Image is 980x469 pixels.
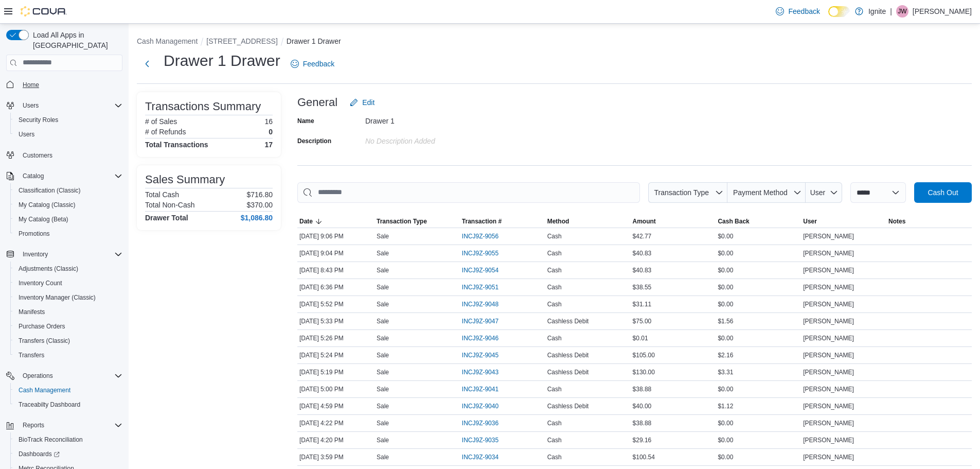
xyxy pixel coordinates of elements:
[803,436,854,444] span: [PERSON_NAME]
[14,277,66,289] a: Inventory Count
[716,281,801,293] div: $0.00
[206,37,277,45] button: [STREET_ADDRESS]
[928,187,958,198] span: Cash Out
[377,217,427,225] span: Transaction Type
[2,148,127,163] button: Customers
[19,230,50,238] span: Promotions
[10,113,127,127] button: Security Roles
[145,173,225,186] h3: Sales Summary
[14,320,122,333] span: Purchase Orders
[462,334,498,342] span: INCJ9Z-9046
[287,54,338,74] a: Feedback
[633,402,652,410] span: $40.00
[297,417,375,429] div: [DATE] 4:22 PM
[14,306,49,318] a: Manifests
[297,137,331,145] label: Description
[14,263,122,275] span: Adjustments (Classic)
[377,453,389,461] p: Sale
[547,266,562,274] span: Cash
[633,419,652,427] span: $38.88
[10,127,127,142] button: Users
[14,277,122,289] span: Inventory Count
[462,366,509,378] button: INCJ9Z-9043
[828,6,850,17] input: Dark Mode
[462,315,509,327] button: INCJ9Z-9047
[547,334,562,342] span: Cash
[810,188,826,197] span: User
[10,319,127,334] button: Purchase Orders
[19,308,45,316] span: Manifests
[297,332,375,344] div: [DATE] 5:26 PM
[14,199,80,211] a: My Catalog (Classic)
[545,215,631,228] button: Method
[145,128,186,136] h6: # of Refunds
[377,283,389,291] p: Sale
[137,54,157,74] button: Next
[23,101,39,110] span: Users
[547,436,562,444] span: Cash
[462,247,509,259] button: INCJ9Z-9055
[716,434,801,446] div: $0.00
[297,383,375,395] div: [DATE] 5:00 PM
[14,184,122,197] span: Classification (Classic)
[462,434,509,446] button: INCJ9Z-9035
[19,419,122,431] span: Reports
[19,293,96,302] span: Inventory Manager (Classic)
[462,402,498,410] span: INCJ9Z-9040
[23,172,44,180] span: Catalog
[14,448,64,460] a: Dashboards
[269,128,273,136] p: 0
[716,417,801,429] div: $0.00
[801,215,886,228] button: User
[19,322,65,331] span: Purchase Orders
[14,184,85,197] a: Classification (Classic)
[19,370,57,382] button: Operations
[14,384,122,396] span: Cash Management
[297,247,375,259] div: [DATE] 9:04 PM
[10,447,127,461] a: Dashboards
[2,369,127,383] button: Operations
[716,332,801,344] div: $0.00
[803,402,854,410] span: [PERSON_NAME]
[377,266,389,274] p: Sale
[633,317,652,325] span: $75.00
[633,300,652,308] span: $31.11
[19,248,52,260] button: Inventory
[890,5,892,18] p: |
[287,37,341,45] button: Drawer 1 Drawer
[547,232,562,240] span: Cash
[19,149,57,162] a: Customers
[19,170,122,182] span: Catalog
[2,77,127,92] button: Home
[462,332,509,344] button: INCJ9Z-9046
[716,230,801,242] div: $0.00
[803,351,854,359] span: [PERSON_NAME]
[377,232,389,240] p: Sale
[10,183,127,198] button: Classification (Classic)
[10,198,127,212] button: My Catalog (Classic)
[29,30,122,50] span: Load All Apps in [GEOGRAPHIC_DATA]
[633,266,652,274] span: $40.83
[377,385,389,393] p: Sale
[631,215,716,228] button: Amount
[633,232,652,240] span: $42.77
[19,79,43,91] a: Home
[633,217,656,225] span: Amount
[803,283,854,291] span: [PERSON_NAME]
[297,264,375,276] div: [DATE] 8:43 PM
[547,217,569,225] span: Method
[19,386,70,394] span: Cash Management
[375,215,460,228] button: Transaction Type
[733,188,788,197] span: Payment Method
[264,141,273,149] h4: 17
[2,418,127,432] button: Reports
[365,133,503,145] div: No Description added
[14,291,100,304] a: Inventory Manager (Classic)
[377,334,389,342] p: Sale
[14,335,74,347] a: Transfers (Classic)
[19,436,83,444] span: BioTrack Reconciliation
[806,182,842,203] button: User
[462,368,498,376] span: INCJ9Z-9043
[303,59,334,69] span: Feedback
[2,247,127,262] button: Inventory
